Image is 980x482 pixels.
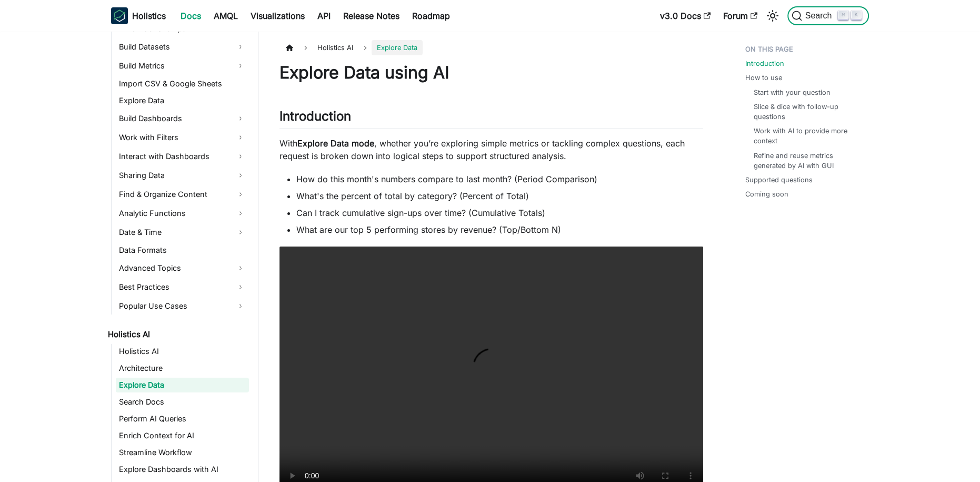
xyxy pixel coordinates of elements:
nav: Breadcrumbs [279,40,703,55]
a: AMQL [207,7,244,24]
a: Enrich Context for AI [116,428,249,443]
a: Perform AI Queries [116,411,249,426]
h1: Explore Data using AI [279,62,703,83]
span: Holistics AI [312,40,358,55]
a: Roadmap [406,7,456,24]
span: Search [802,11,838,21]
a: Sharing Data [116,167,249,184]
a: Work with Filters [116,129,249,146]
button: Search (Command+K) [787,6,869,25]
kbd: ⌘ [838,11,848,20]
a: Introduction [745,58,784,68]
li: What's the percent of total by category? (Percent of Total) [296,190,703,202]
a: Release Notes [337,7,406,24]
button: Switch between dark and light mode (currently light mode) [764,7,781,24]
span: Explore Data [372,40,423,55]
a: Holistics AI [116,344,249,359]
a: Import CSV & Google Sheets [116,76,249,91]
a: Explore Data [116,93,249,108]
li: Can I track cumulative sign-ups over time? (Cumulative Totals) [296,206,703,219]
kbd: K [851,11,862,20]
a: Coming soon [745,189,788,199]
a: Start with your question [754,87,831,97]
a: Explore Data [116,378,249,392]
a: Supported questions [745,175,813,185]
li: What are our top 5 performing stores by revenue? (Top/Bottom N) [296,223,703,236]
a: Home page [279,40,299,55]
a: Data Formats [116,243,249,258]
a: Forum [717,7,764,24]
a: Find & Organize Content [116,186,249,203]
a: Architecture [116,361,249,376]
a: Holistics AI [105,327,249,342]
a: Advanced Topics [116,260,249,277]
a: Refine and reuse metrics generated by AI with GUI [754,151,858,171]
a: How to use [745,73,782,83]
a: Slice & dice with follow-up questions [754,102,858,122]
a: Visualizations [244,7,311,24]
a: Work with AI to provide more context [754,126,858,146]
a: Streamline Workflow [116,445,249,460]
strong: Explore Data mode [297,138,374,149]
a: Analytic Functions [116,205,249,222]
a: Popular Use Cases [116,298,249,314]
a: Build Dashboards [116,110,249,127]
img: Holistics [111,7,128,24]
a: Search Docs [116,395,249,409]
a: Build Metrics [116,57,249,74]
a: Build Datasets [116,38,249,55]
a: HolisticsHolistics [111,7,166,24]
b: Holistics [132,9,166,22]
nav: Docs sidebar [101,32,258,482]
a: Explore Dashboards with AI [116,462,249,477]
a: Date & Time [116,224,249,241]
a: Interact with Dashboards [116,148,249,165]
a: API [311,7,337,24]
li: How do this month's numbers compare to last month? (Period Comparison) [296,173,703,185]
a: v3.0 Docs [654,7,717,24]
p: With , whether you’re exploring simple metrics or tackling complex questions, each request is bro... [279,137,703,162]
h2: Introduction [279,109,703,129]
a: Docs [174,7,207,24]
a: Best Practices [116,279,249,296]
